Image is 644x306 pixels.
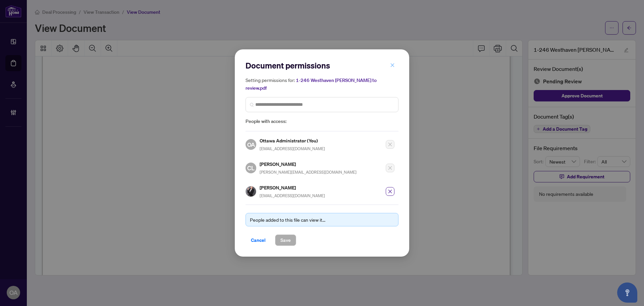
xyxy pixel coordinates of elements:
div: People added to this file can view it... [250,216,394,223]
span: close [390,63,395,68]
h5: [PERSON_NAME] [260,160,357,168]
span: People with access: [246,118,398,125]
button: Cancel [246,234,271,246]
span: [PERSON_NAME][EMAIL_ADDRESS][DOMAIN_NAME] [260,170,357,175]
h2: Document permissions [246,60,398,71]
span: close [388,189,392,194]
span: [EMAIL_ADDRESS][DOMAIN_NAME] [260,193,325,198]
h5: [PERSON_NAME] [260,184,325,191]
button: Open asap [617,282,637,303]
span: Cancel [251,235,266,246]
button: Save [275,234,296,246]
span: OA [247,140,255,149]
span: [EMAIL_ADDRESS][DOMAIN_NAME] [260,146,325,151]
img: Profile Icon [246,186,256,196]
h5: Setting permissions for: [246,76,398,92]
img: search_icon [250,103,254,107]
span: CL [247,163,255,173]
h5: Ottawa Administrator (You) [260,137,325,144]
span: 1-246 Westhaven [PERSON_NAME] to review.pdf [246,77,377,91]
